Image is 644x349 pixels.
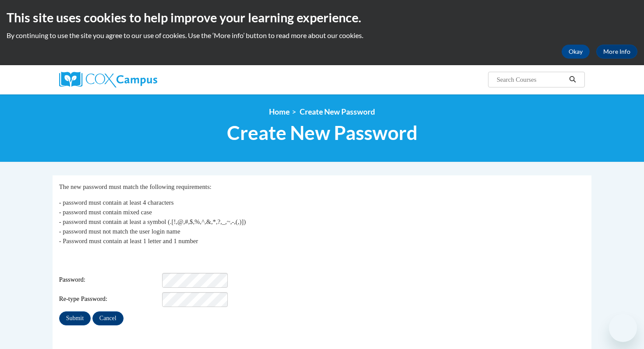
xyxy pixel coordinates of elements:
[596,45,637,59] a: More Info
[59,72,157,87] img: Cox Campus
[566,74,579,85] button: Search
[59,311,91,325] input: Submit
[59,294,161,304] span: Re-type Password:
[59,199,246,244] span: - password must contain at least 4 characters - password must contain mixed case - password must ...
[7,9,637,26] h2: This site uses cookies to help improve your learning experience.
[59,72,226,87] a: Cox Campus
[609,314,637,342] iframe: Button to launch messaging window
[227,121,418,144] span: Create New Password
[269,107,290,116] a: Home
[59,275,161,285] span: Password:
[7,31,637,40] p: By continuing to use the site you agree to our use of cookies. Use the ‘More info’ button to read...
[562,45,590,59] button: Okay
[300,107,375,116] span: Create New Password
[92,311,124,325] input: Cancel
[496,74,566,85] input: Search Courses
[59,183,212,190] span: The new password must match the following requirements:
